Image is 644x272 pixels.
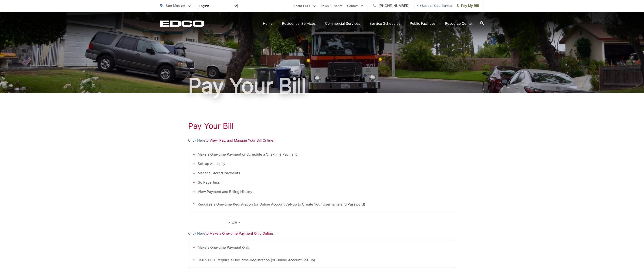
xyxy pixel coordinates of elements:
[160,20,204,27] a: EDCD logo. Return to the homepage.
[282,21,316,26] a: Residential Services
[188,138,205,143] a: Click Here
[198,4,238,8] select: Select a language
[293,3,316,9] a: About EDCO
[198,245,451,250] li: Make a One-time Payment Only
[198,161,451,167] li: Set-up Auto-pay
[198,152,451,157] li: Make a One-time Payment or Schedule a One-time Payment
[457,3,479,9] span: Pay My Bill
[228,219,456,226] p: - OR -
[188,231,456,236] p: to Make a One-time Payment Only Online
[198,189,451,195] li: View Payment and Billing History
[320,3,342,9] a: News & Events
[188,138,456,143] p: to View, Pay, and Manage Your Bill Online
[369,21,400,26] a: Service Schedules
[193,202,451,207] p: * Requires a One-time Registration (or Online Account Set-up to Create Your Username and Password)
[198,180,451,185] li: Go Paperless
[188,121,456,131] h1: Pay Your Bill
[198,170,451,176] li: Manage Stored Payments
[166,3,185,8] span: San Marcos
[193,257,451,263] p: * DOES NOT Require a One-time Registration (or Online Account Set-up)
[160,74,484,98] h1: Pay Your Bill
[188,231,205,236] a: Click Here
[410,21,436,26] a: Public Facilities
[347,3,363,9] a: Contact Us
[263,21,273,26] a: Home
[325,21,360,26] a: Commercial Services
[445,21,473,26] a: Resource Center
